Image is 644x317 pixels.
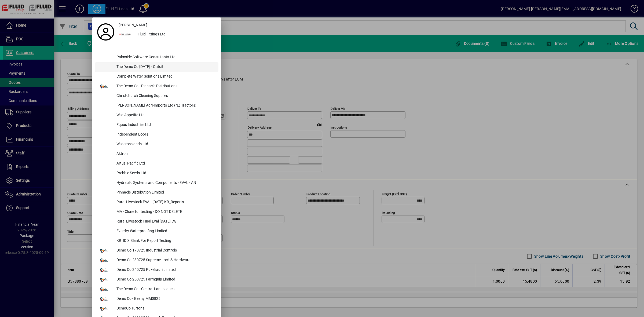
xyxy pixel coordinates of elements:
[112,294,218,304] div: Demo Co - Beany MM0825
[95,111,218,120] button: Wild Appetite Ltd
[112,111,218,120] div: Wild Appetite Ltd
[116,30,218,39] button: Fluid Fittings Ltd
[112,275,218,285] div: Demo Co 250725 Farmquip Limited
[112,149,218,159] div: Aktron
[119,22,147,28] span: [PERSON_NAME]
[95,188,218,198] button: Pinnacle Distribution Limited
[112,188,218,198] div: Pinnacle Distribution Limited
[112,82,218,91] div: The Demo Co - Pinnacle Distributions
[112,120,218,130] div: Equus Industries Ltd
[95,82,218,91] button: The Demo Co - Pinnacle Distributions
[95,27,116,37] a: Profile
[112,256,218,265] div: Demo Co 230725 Supreme Lock & Hardware
[95,178,218,188] button: Hydraulic Systems and Components - EVAL - AN
[133,30,218,39] div: Fluid Fittings Ltd
[112,207,218,217] div: MA - Clone for testing - DO NOT DELETE
[116,20,218,30] a: [PERSON_NAME]
[95,53,218,62] button: Palmside Software Consultants Ltd
[112,198,218,207] div: Rural Livestock EVAL [DATE] KR_Reports
[95,217,218,227] button: Rural Livestock FInal Eval [DATE] CG
[95,72,218,82] button: Complete Water Solutions Limited
[112,62,218,72] div: The Demo Co [DATE] - Ontoit
[112,72,218,82] div: Complete Water Solutions Limited
[95,198,218,207] button: Rural Livestock EVAL [DATE] KR_Reports
[95,159,218,169] button: Artusi Pacific Ltd
[95,285,218,294] button: The Demo Co - Central Landscapes
[95,275,218,285] button: Demo Co 250725 Farmquip Limited
[95,207,218,217] button: MA - Clone for testing - DO NOT DELETE
[95,62,218,72] button: The Demo Co [DATE] - Ontoit
[112,304,218,314] div: DemoCo Turtons
[95,120,218,130] button: Equus Industries Ltd
[112,169,218,178] div: Prebble Seeds Ltd
[112,53,218,62] div: Palmside Software Consultants Ltd
[112,265,218,275] div: Demo Co 240725 Pukekauri Limited
[95,246,218,256] button: Demo Co 170725 Industrial Controls
[95,265,218,275] button: Demo Co 240725 Pukekauri Limited
[95,227,218,236] button: Everdry Waterproofing Limited
[112,246,218,256] div: Demo Co 170725 Industrial Controls
[95,304,218,314] button: DemoCo Turtons
[112,101,218,111] div: [PERSON_NAME] Agri-Imports Ltd (NZ Tractors)
[95,236,218,246] button: KR_IDD_Blank For Report Testing
[112,227,218,236] div: Everdry Waterproofing Limited
[112,91,218,101] div: Christchurch Cleaning Supplies
[112,178,218,188] div: Hydraulic Systems and Components - EVAL - AN
[112,159,218,169] div: Artusi Pacific Ltd
[95,169,218,178] button: Prebble Seeds Ltd
[95,256,218,265] button: Demo Co 230725 Supreme Lock & Hardware
[112,217,218,227] div: Rural Livestock FInal Eval [DATE] CG
[112,285,218,294] div: The Demo Co - Central Landscapes
[112,140,218,149] div: Wildcrosslands Ltd
[95,149,218,159] button: Aktron
[95,130,218,140] button: Independent Doors
[112,130,218,140] div: Independent Doors
[95,91,218,101] button: Christchurch Cleaning Supplies
[112,236,218,246] div: KR_IDD_Blank For Report Testing
[95,294,218,304] button: Demo Co - Beany MM0825
[95,140,218,149] button: Wildcrosslands Ltd
[95,101,218,111] button: [PERSON_NAME] Agri-Imports Ltd (NZ Tractors)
